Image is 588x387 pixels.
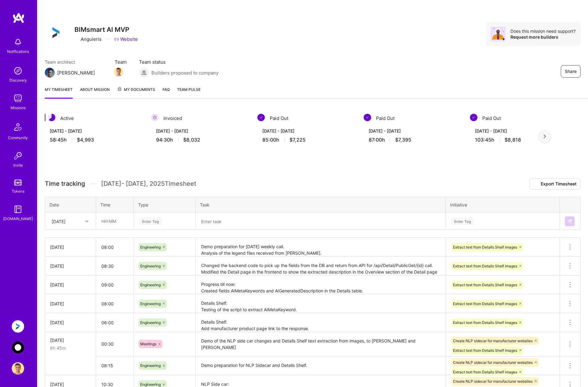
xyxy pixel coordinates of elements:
[529,178,581,189] button: Export Timesheet
[96,277,133,293] input: HH:MM
[115,66,123,77] a: Team Member Avatar
[140,382,161,387] span: Engineering
[96,239,133,255] input: HH:MM
[12,320,24,333] img: Anguleris: BIMsmart AI MVP
[453,245,517,249] span: Extract text from Details Shelf images
[101,180,196,188] span: [DATE] - [DATE] , 2025 Timesheet
[45,68,55,78] img: Team Architect
[196,276,445,294] textarea: Progress till now: Created fields AIMetaKeywords and AIGeneratedDescription in the Details table....
[50,282,91,288] div: [DATE]
[533,182,538,186] i: icon Download
[74,37,79,42] i: icon CompanyGray
[10,341,26,354] a: AnyTeam: Team for AI-Powered Sales Platform
[140,283,161,287] span: Engineering
[151,114,250,123] div: Invoiced
[45,180,85,188] span: Time tracking
[45,114,144,123] div: Active
[96,258,133,274] input: HH:MM
[196,357,445,375] textarea: Demo preparation for NLP Sidecar and Details Shelf. NLP Side car: Show clickable links on the pop...
[140,301,161,306] span: Engineering
[10,362,26,375] a: User Avatar
[140,320,161,325] span: Engineering
[491,27,506,41] img: Avatar
[451,216,474,226] div: Enter Tag
[544,134,546,138] img: right
[12,65,24,77] img: discovery
[12,341,24,354] img: AnyTeam: Team for AI-Powered Sales Platform
[364,114,463,123] div: Paid Out
[74,26,138,33] h3: BIMsmart AI MVP
[48,114,55,121] img: Active
[196,295,445,313] textarea: Details Shelf: Testing of the script to extract AIMetaKeyword. Add field AIGeneratedDescription f...
[50,137,139,143] div: 58:45 h
[114,36,138,42] a: Website
[45,59,102,65] span: Team architect
[50,319,91,326] div: [DATE]
[117,86,155,99] a: My Documents
[12,92,24,104] img: teamwork
[177,87,201,92] span: Team Pulse
[96,213,133,229] input: HH:MM
[117,86,155,93] span: My Documents
[183,137,200,143] span: $8,032
[14,180,22,185] img: tokens
[12,12,25,23] img: logo
[567,219,572,224] img: Submit
[262,128,351,134] div: [DATE] - [DATE]
[12,188,24,194] div: Tokens
[12,362,24,375] img: User Avatar
[50,128,139,134] div: [DATE] - [DATE]
[369,128,458,134] div: [DATE] - [DATE]
[475,128,564,134] div: [DATE] - [DATE]
[151,70,218,76] span: Builders proposed to company
[45,86,73,99] a: My timesheet
[196,314,445,331] textarea: Details Shelf: Add manufacturer product page link to the response. Add AIMetaKeyword fields to Pr...
[453,360,533,365] span: Create NLP sidecar for manufacturer websites
[57,70,95,76] div: [PERSON_NAME]
[85,220,88,223] i: icon Chevron
[450,202,555,208] div: Initiative
[50,337,91,343] div: [DATE]
[96,336,133,352] input: HH:MM
[50,345,91,351] div: 8h 45m
[50,300,91,307] div: [DATE]
[475,137,564,143] div: 103:45 h
[453,348,517,353] span: Extract text from Details Shelf images
[52,218,66,224] div: [DATE]
[97,70,102,75] i: icon Mail
[140,264,161,268] span: Engineering
[196,197,446,213] th: Task
[140,342,156,346] span: Meetings
[163,86,170,99] a: FAQ
[453,370,517,374] span: Extract text from Details Shelf images
[453,283,517,287] span: Extract text from Details Shelf images
[262,137,351,143] div: 85:00 h
[510,34,576,40] div: Request more builders
[45,197,96,213] th: Date
[156,128,245,134] div: [DATE] - [DATE]
[96,296,133,312] input: HH:MM
[80,86,110,99] a: About Mission
[74,36,102,42] div: Anguleris
[453,338,533,343] span: Create NLP sidecar for manufacturer websites
[9,77,27,83] div: Discovery
[196,238,445,256] textarea: Demo preparation for [DATE] weekly call. Analysis of the legend files received from [PERSON_NAME]...
[510,28,576,34] div: Does this mission need support?
[12,36,24,48] img: bell
[140,245,161,249] span: Engineering
[453,264,517,268] span: Extract text from Details Shelf images
[290,137,306,143] span: $7,225
[453,379,533,384] span: Create NLP sidecar for manufacturer websites
[45,22,67,44] img: Company Logo
[196,333,445,356] textarea: Demo of the NLP side car changes and Details Shelf text extraction from images, to [PERSON_NAME] ...
[470,114,569,123] div: Paid Out
[13,162,23,168] div: Invite
[12,203,24,215] img: guide book
[11,120,25,134] img: Community
[177,86,201,99] a: Team Pulse
[151,114,159,121] img: Invoiced
[470,114,477,121] img: Paid Out
[156,137,245,143] div: 94:30 h
[257,114,356,123] div: Paid Out
[96,357,133,374] input: HH:MM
